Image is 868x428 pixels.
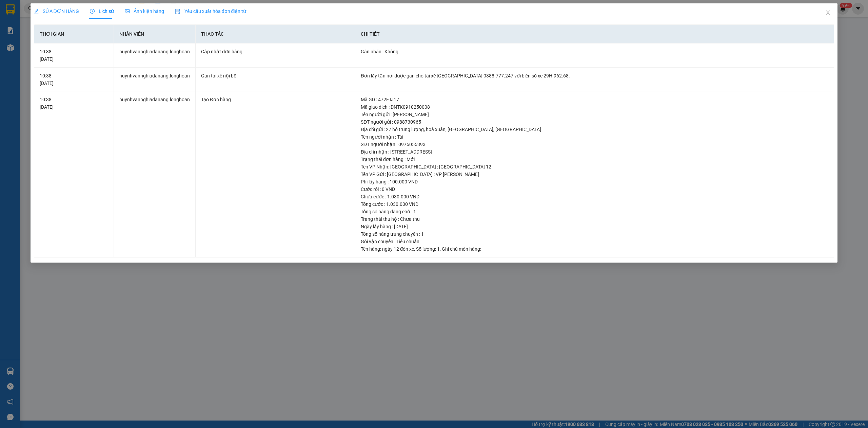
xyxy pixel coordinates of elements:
div: Chưa cước : 1.030.000 VND [361,193,828,200]
span: ngày 12 đón xe [382,246,414,252]
th: Thời gian [34,25,114,43]
span: Lịch sử [90,8,114,14]
td: huynhvannghiadanang.longhoan [114,43,196,68]
th: Nhân viên [114,25,196,43]
div: Ngày lấy hàng : [DATE] [361,223,828,230]
div: Đơn lấy tận nơi được gán cho tài xế [GEOGRAPHIC_DATA] 0388.777.247 với biển số xe 29H-962.68. [361,72,828,79]
div: 10:38 [DATE] [40,72,108,87]
div: Phí lấy hàng : 100.000 VND [361,178,828,185]
div: Gán nhãn : Không [361,48,828,55]
div: Tạo Đơn hàng [201,96,350,103]
span: Ảnh kiện hàng [125,8,164,14]
div: Tên người gửi : [PERSON_NAME] [361,111,828,118]
td: huynhvannghiadanang.longhoan [114,68,196,92]
div: SĐT người gửi : 0988730965 [361,118,828,126]
div: Địa chỉ gửi : 27 hồ trung lượng, hoà xuân, [GEOGRAPHIC_DATA], [GEOGRAPHIC_DATA] [361,126,828,133]
span: SỬA ĐƠN HÀNG [34,8,79,14]
img: icon [175,9,180,14]
div: Trạng thái đơn hàng : Mới [361,156,828,163]
div: 10:38 [DATE] [40,48,108,63]
th: Thao tác [196,25,355,43]
div: Gói vận chuyển : Tiêu chuẩn [361,238,828,245]
div: Tên VP Nhận: [GEOGRAPHIC_DATA] : [GEOGRAPHIC_DATA] 12 [361,163,828,171]
div: Tên hàng: , Số lượng: , Ghi chú món hàng: [361,245,828,253]
div: Tổng số hàng đang chờ : 1 [361,208,828,215]
span: close [825,10,831,15]
div: Tên người nhận : Tài [361,133,828,141]
td: huynhvannghiadanang.longhoan [114,91,196,257]
span: 1 [437,246,440,252]
div: Cước rồi : 0 VND [361,185,828,193]
div: Mã GD : 472ETJ17 [361,96,828,103]
div: Địa chỉ nhận : [STREET_ADDRESS] [361,148,828,156]
span: edit [34,9,39,14]
div: Cập nhật đơn hàng [201,48,350,55]
div: SĐT người nhận : 0975055393 [361,141,828,148]
span: Yêu cầu xuất hóa đơn điện tử [175,8,246,14]
div: Mã giao dịch : DNTK0910250008 [361,103,828,111]
span: clock-circle [90,9,95,14]
div: 10:38 [DATE] [40,96,108,111]
div: Gán tài xế nội bộ [201,72,350,79]
button: Close [818,3,837,22]
div: Trạng thái thu hộ : Chưa thu [361,215,828,223]
div: Tên VP Gửi : [GEOGRAPHIC_DATA] : VP [PERSON_NAME] [361,171,828,178]
span: picture [125,9,130,14]
div: Tổng số hàng trung chuyển : 1 [361,230,828,238]
th: Chi tiết [355,25,834,43]
div: Tổng cước : 1.030.000 VND [361,200,828,208]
